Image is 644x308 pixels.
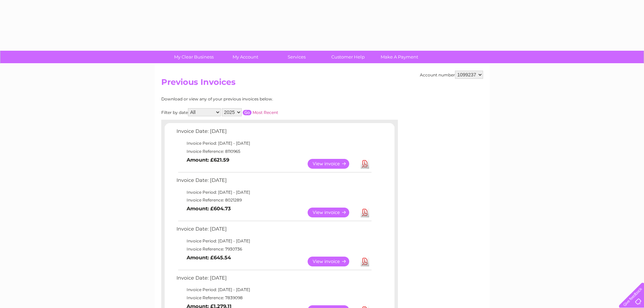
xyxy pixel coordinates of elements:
[308,257,357,266] a: View
[175,127,373,139] td: Invoice Date: [DATE]
[175,147,373,156] td: Invoice Reference: 8110965
[372,51,427,63] a: Make A Payment
[320,51,376,63] a: Customer Help
[161,97,339,101] div: Download or view any of your previous invoices below.
[175,274,373,286] td: Invoice Date: [DATE]
[175,286,373,294] td: Invoice Period: [DATE] - [DATE]
[361,208,369,217] a: Download
[187,206,231,212] b: Amount: £604.73
[175,188,373,196] td: Invoice Period: [DATE] - [DATE]
[187,255,231,261] b: Amount: £645.54
[308,159,357,169] a: View
[161,77,483,90] h2: Previous Invoices
[253,110,278,115] a: Most Recent
[308,208,357,217] a: View
[175,224,373,237] td: Invoice Date: [DATE]
[175,176,373,188] td: Invoice Date: [DATE]
[420,71,483,79] div: Account number
[175,245,373,253] td: Invoice Reference: 7930736
[175,237,373,245] td: Invoice Period: [DATE] - [DATE]
[175,139,373,147] td: Invoice Period: [DATE] - [DATE]
[161,108,339,116] div: Filter by date
[269,51,325,63] a: Services
[175,294,373,302] td: Invoice Reference: 7839098
[187,157,229,163] b: Amount: £621.59
[361,257,369,266] a: Download
[217,51,273,63] a: My Account
[361,159,369,169] a: Download
[166,51,222,63] a: My Clear Business
[175,196,373,204] td: Invoice Reference: 8021289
